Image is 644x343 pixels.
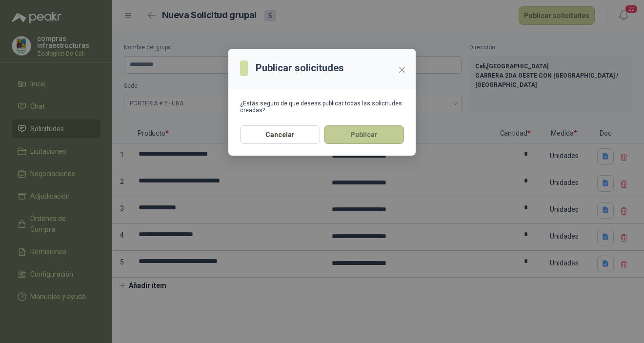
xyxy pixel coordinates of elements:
div: ¿Estás seguro de que deseas publicar todas las solicitudes creadas? [240,100,404,114]
h3: Publicar solicitudes [256,61,344,76]
button: Cancelar [240,125,320,144]
button: Publicar [324,125,404,144]
button: Close [394,62,410,78]
span: close [398,66,406,74]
